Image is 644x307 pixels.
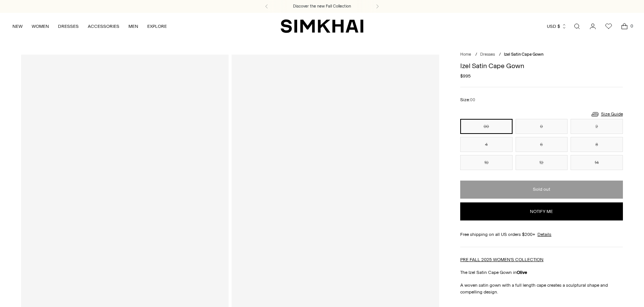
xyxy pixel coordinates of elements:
a: Size Guide [591,109,623,119]
h1: Izel Satin Cape Gown [460,62,623,69]
button: 10 [460,155,512,170]
button: 00 [460,119,512,134]
a: Dresses [480,52,495,57]
a: DRESSES [58,18,79,35]
label: Size: [460,96,475,103]
nav: breadcrumbs [460,52,623,58]
a: Open search modal [569,19,584,34]
a: Home [460,52,471,57]
button: 12 [516,155,568,170]
button: 8 [571,137,623,152]
span: 0 [628,23,635,29]
span: 00 [470,97,475,102]
a: Open cart modal [617,19,632,34]
a: ACCESSORIES [88,18,119,35]
a: WOMEN [32,18,49,35]
button: 4 [460,137,512,152]
a: EXPLORE [147,18,167,35]
a: MEN [128,18,138,35]
button: 14 [571,155,623,170]
button: 0 [516,119,568,134]
button: USD $ [547,18,567,35]
p: A woven satin gown with a full length cape creates a sculptural shape and compelling design. [460,282,623,295]
span: $995 [460,73,471,79]
a: Details [537,231,551,238]
button: Notify me [460,202,623,220]
p: The Izel Satin Cape Gown in [460,269,623,276]
a: Go to the account page [585,19,600,34]
span: Izel Satin Cape Gown [504,52,543,57]
a: NEW [12,18,23,35]
a: SIMKHAI [281,19,363,33]
button: 2 [571,119,623,134]
div: Free shipping on all US orders $200+ [460,231,623,238]
a: PRE FALL 2025 WOMEN'S COLLECTION [460,257,543,262]
a: Wishlist [601,19,616,34]
div: / [475,52,477,58]
div: / [499,52,501,58]
strong: Olive [517,270,527,275]
a: Discover the new Fall Collection [293,3,351,9]
button: 6 [516,137,568,152]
